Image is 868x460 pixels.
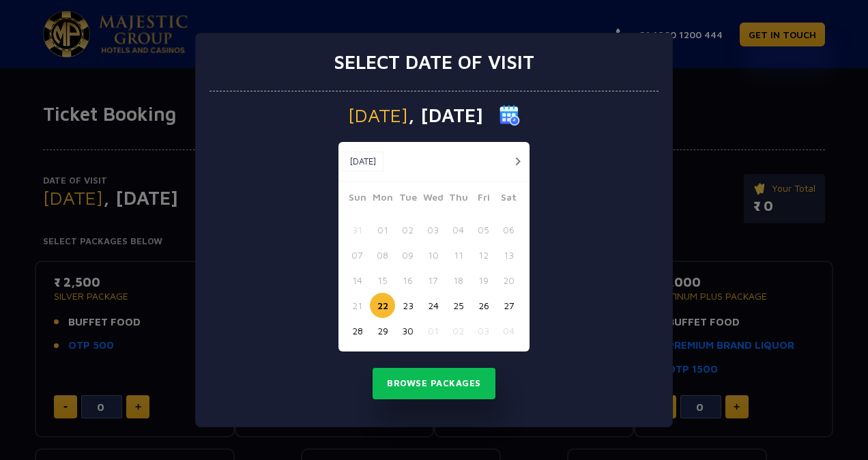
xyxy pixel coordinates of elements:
button: 02 [446,318,471,343]
span: Fri [471,190,496,209]
button: 31 [345,217,370,242]
button: Browse Packages [373,368,495,399]
button: 15 [370,268,395,293]
button: 08 [370,242,395,268]
button: 17 [420,268,446,293]
button: 29 [370,318,395,343]
h3: Select date of visit [334,51,534,74]
button: 05 [471,217,496,242]
span: Thu [446,190,471,209]
span: [DATE] [348,106,408,125]
button: 01 [420,318,446,343]
button: 03 [420,217,446,242]
button: 26 [471,293,496,318]
button: [DATE] [342,152,384,172]
button: 12 [471,242,496,268]
button: 23 [395,293,420,318]
button: 16 [395,268,420,293]
button: 13 [496,242,521,268]
span: Mon [370,190,395,209]
button: 03 [471,318,496,343]
button: 24 [420,293,446,318]
button: 07 [345,242,370,268]
button: 25 [446,293,471,318]
span: , [DATE] [408,106,483,125]
button: 04 [496,318,521,343]
button: 19 [471,268,496,293]
button: 20 [496,268,521,293]
button: 27 [496,293,521,318]
button: 14 [345,268,370,293]
img: calender icon [500,105,520,126]
button: 06 [496,217,521,242]
button: 02 [395,217,420,242]
button: 18 [446,268,471,293]
button: 04 [446,217,471,242]
button: 01 [370,217,395,242]
button: 22 [370,293,395,318]
button: 30 [395,318,420,343]
button: 28 [345,318,370,343]
span: Tue [395,190,420,209]
button: 09 [395,242,420,268]
span: Sun [345,190,370,209]
span: Wed [420,190,446,209]
button: 21 [345,293,370,318]
span: Sat [496,190,521,209]
button: 11 [446,242,471,268]
button: 10 [420,242,446,268]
